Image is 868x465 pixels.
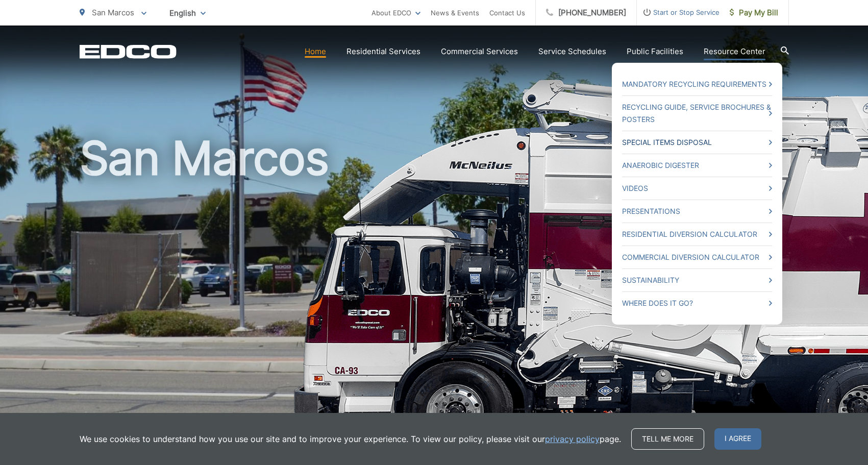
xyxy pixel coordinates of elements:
[622,251,772,263] a: Commercial Diversion Calculator
[622,136,772,149] a: Special Items Disposal
[489,7,525,19] a: Contact Us
[704,45,765,58] a: Resource Center
[622,205,772,217] a: Presentations
[431,7,479,19] a: News & Events
[622,182,772,194] a: Videos
[538,45,606,58] a: Service Schedules
[631,428,704,450] a: Tell me more
[714,428,761,450] span: I agree
[622,101,772,126] a: Recycling Guide, Service Brochures & Posters
[622,78,772,90] a: Mandatory Recycling Requirements
[346,45,420,58] a: Residential Services
[627,45,683,58] a: Public Facilities
[730,7,778,19] span: Pay My Bill
[441,45,518,58] a: Commercial Services
[80,44,177,59] a: EDCD logo. Return to the homepage.
[80,433,621,445] p: We use cookies to understand how you use our site and to improve your experience. To view our pol...
[305,45,326,58] a: Home
[371,7,420,19] a: About EDCO
[622,228,772,240] a: Residential Diversion Calculator
[622,159,772,172] a: Anaerobic Digester
[622,274,772,286] a: Sustainability
[545,433,600,445] a: privacy policy
[80,133,789,456] h1: San Marcos
[622,297,772,309] a: Where Does it Go?
[162,4,213,22] span: English
[92,8,134,17] span: San Marcos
